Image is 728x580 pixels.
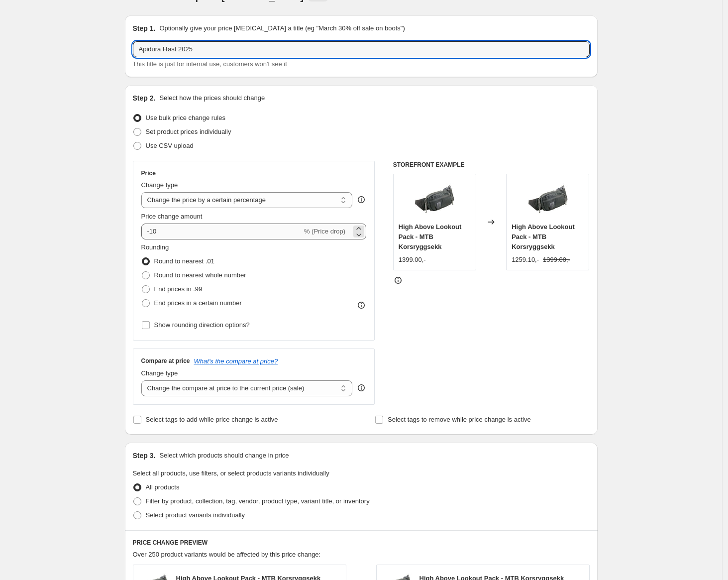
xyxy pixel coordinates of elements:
span: Use bulk price change rules [146,114,225,121]
span: High Above Lookout Pack - MTB Korsryggsekk [399,223,462,250]
input: 30% off holiday sale [133,41,590,57]
span: Over 250 product variants would be affected by this price change: [133,551,321,558]
div: 1399.00,- [399,255,426,265]
h2: Step 2. [133,93,156,103]
input: -15 [141,224,302,239]
p: Optionally give your price [MEDICAL_DATA] a title (eg "March 30% off sale on boots") [159,23,405,33]
img: high-above-lookout-pack-mtb-korsryggsekk-hoftebelte-416_80x.jpg [415,179,454,219]
span: Select tags to remove while price change is active [388,416,531,423]
p: Select which products should change in price [159,451,289,461]
span: End prices in a certain number [154,299,242,307]
span: Select product variants individually [146,511,245,519]
div: help [356,383,366,393]
span: Select tags to add while price change is active [146,416,278,423]
span: Set product prices individually [146,128,231,135]
span: This title is just for internal use, customers won't see it [133,60,287,68]
span: Round to nearest .01 [154,257,214,265]
span: % (Price drop) [304,228,345,235]
span: All products [146,483,180,491]
strike: 1399.00,- [543,255,570,265]
h2: Step 3. [133,451,156,461]
span: Show rounding direction options? [154,321,250,329]
span: Use CSV upload [146,142,194,149]
span: Round to nearest whole number [154,271,246,279]
p: Select how the prices should change [159,93,265,103]
div: 1259.10,- [512,255,539,265]
span: End prices in .99 [154,285,203,293]
h6: PRICE CHANGE PREVIEW [133,539,590,547]
span: Rounding [141,243,169,251]
h3: Compare at price [141,357,190,365]
h6: STOREFRONT EXAMPLE [393,161,590,169]
span: Price change amount [141,213,203,220]
span: Change type [141,181,178,189]
img: high-above-lookout-pack-mtb-korsryggsekk-hoftebelte-416_80x.jpg [528,179,568,219]
button: What's the compare at price? [194,357,278,365]
div: help [356,195,366,205]
span: High Above Lookout Pack - MTB Korsryggsekk [512,223,575,250]
span: Filter by product, collection, tag, vendor, product type, variant title, or inventory [146,497,370,505]
h2: Step 1. [133,23,156,33]
span: Change type [141,369,178,377]
span: Select all products, use filters, or select products variants individually [133,469,329,477]
h3: Price [141,169,156,177]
